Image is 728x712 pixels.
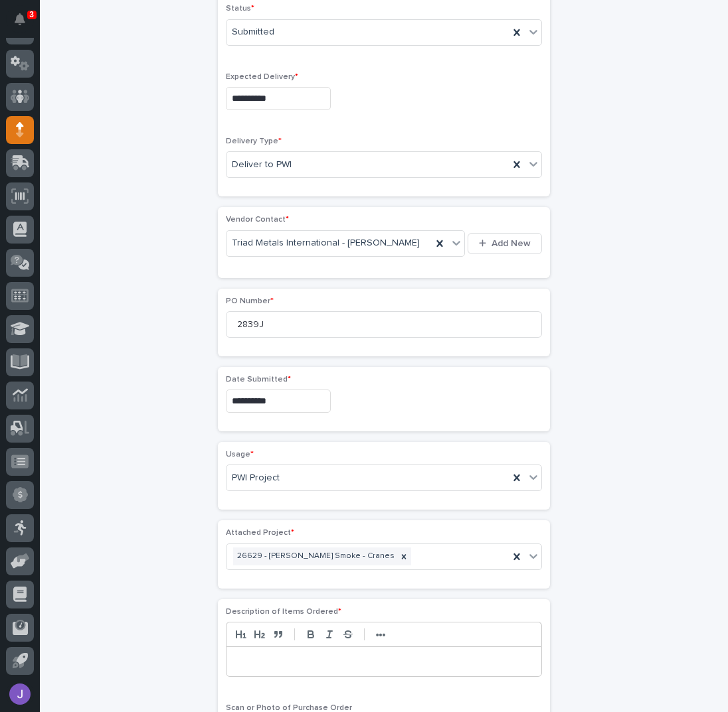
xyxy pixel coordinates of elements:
span: Description of Items Ordered [226,608,341,616]
span: Delivery Type [226,137,282,145]
span: PO Number [226,297,274,305]
div: 26629 - [PERSON_NAME] Smoke - Cranes [233,547,397,565]
span: Submitted [232,25,274,39]
button: users-avatar [6,680,34,708]
span: Scan or Photo of Purchase Order [226,704,352,712]
span: Attached Project [226,529,294,537]
strong: ••• [376,630,386,640]
button: Add New [468,233,542,254]
span: Status [226,5,254,13]
span: PWI Project [232,471,280,485]
button: Notifications [6,5,34,33]
span: Expected Delivery [226,73,298,81]
span: Deliver to PWI [232,158,292,172]
div: Notifications3 [17,13,34,35]
span: Usage [226,451,254,459]
span: Triad Metals International - [PERSON_NAME] [232,236,420,250]
button: ••• [371,626,390,642]
span: Vendor Contact [226,216,289,224]
span: Add New [492,239,531,248]
span: Date Submitted [226,376,291,384]
p: 3 [29,10,34,19]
